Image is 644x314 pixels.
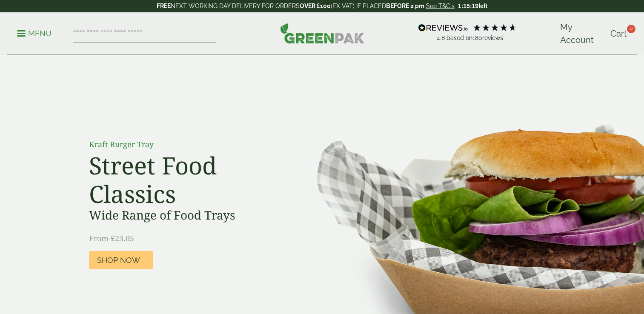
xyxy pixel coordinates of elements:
[89,151,280,208] h2: Street Food Classics
[97,256,140,265] span: Shop Now
[89,251,153,269] a: Shop Now
[458,3,478,9] span: 1:15:19
[610,27,627,40] a: Cart 0
[560,21,605,46] a: My Account
[418,24,469,32] img: REVIEWS.io
[17,29,52,37] a: Menu
[610,29,627,39] span: Cart
[280,23,364,43] img: GreenPak Supplies
[89,208,280,223] h3: Wide Range of Food Trays
[437,34,447,41] span: 4.8
[426,3,455,9] a: See T&C's
[482,34,503,41] span: reviews
[157,3,171,9] strong: FREE
[472,34,482,41] span: 180
[627,25,635,33] span: 0
[89,139,280,150] p: Kraft Burger Tray
[478,3,487,9] span: left
[386,3,424,9] strong: BEFORE 2 pm
[447,34,472,41] span: Based on
[472,23,517,32] div: 4.78 Stars
[17,29,52,39] p: Menu
[300,3,331,9] strong: OVER £100
[89,233,134,243] span: From £23.05
[560,22,594,45] span: My Account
